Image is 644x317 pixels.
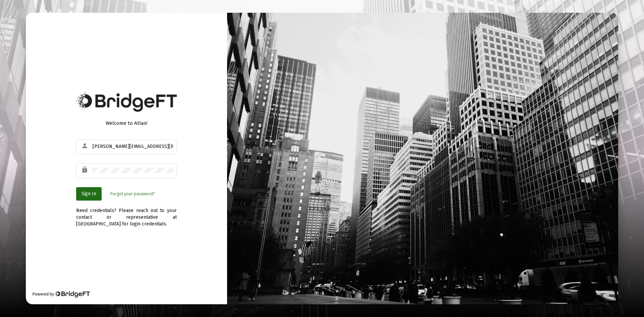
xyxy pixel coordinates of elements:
img: Bridge Financial Technology Logo [76,93,177,112]
div: Need credentials? Please reach out to your contact or representative at [GEOGRAPHIC_DATA] for log... [76,201,177,227]
span: Sign In [82,191,96,197]
button: Sign In [76,187,102,201]
mat-icon: person [81,142,89,150]
img: Bridge Financial Technology Logo [55,291,90,298]
input: Email or Username [93,144,173,149]
div: Welcome to Atlas! [76,120,177,126]
div: Powered by [33,291,90,298]
a: Forgot your password? [110,191,155,197]
mat-icon: lock [81,166,89,174]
